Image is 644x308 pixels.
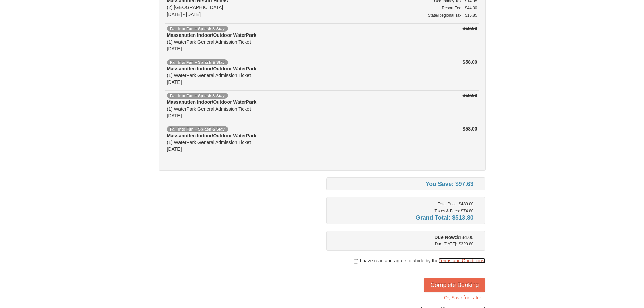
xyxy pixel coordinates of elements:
[434,209,473,213] small: Taxes & Fees: $74.80
[167,126,228,132] span: Fall Into Fun – Splash & Stay
[167,133,257,138] strong: Massanutten Indoor/Outdoor WaterPark
[438,258,485,263] a: Terms and Conditions.
[435,241,459,247] span: Due [DATE]:
[167,26,228,32] span: Fall Into Fun – Splash & Stay
[463,59,477,65] strike: $58.00
[428,13,477,18] small: State/Regional Tax : $15.85
[167,99,257,105] strong: Massanutten Indoor/Outdoor WaterPark
[167,65,364,86] div: (1) WaterPark General Admission Ticket [DATE]
[167,32,257,38] strong: Massanutten Indoor/Outdoor WaterPark
[463,26,477,31] strike: $58.00
[439,292,486,303] button: Or, Save for Later
[331,181,474,187] h4: You Save: $97.63
[331,234,474,241] div: $184.00
[167,99,364,119] div: (1) WaterPark General Admission Ticket [DATE]
[360,257,485,264] span: I have read and agree to abide by the
[424,278,485,292] button: Complete Booking
[442,6,477,10] small: Resort Fee : $44.00
[167,32,364,52] div: (1) WaterPark General Admission Ticket [DATE]
[167,66,257,71] strong: Massanutten Indoor/Outdoor WaterPark
[463,126,477,132] strike: $58.00
[438,202,473,206] small: Total Price: $439.00
[463,93,477,98] strike: $58.00
[167,59,228,65] span: Fall Into Fun – Splash & Stay
[331,214,474,221] h4: Grand Total: $513.80
[167,132,364,152] div: (1) WaterPark General Admission Ticket [DATE]
[459,241,473,247] span: $329.80
[167,93,228,99] span: Fall Into Fun – Splash & Stay
[434,235,456,240] strong: Due Now:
